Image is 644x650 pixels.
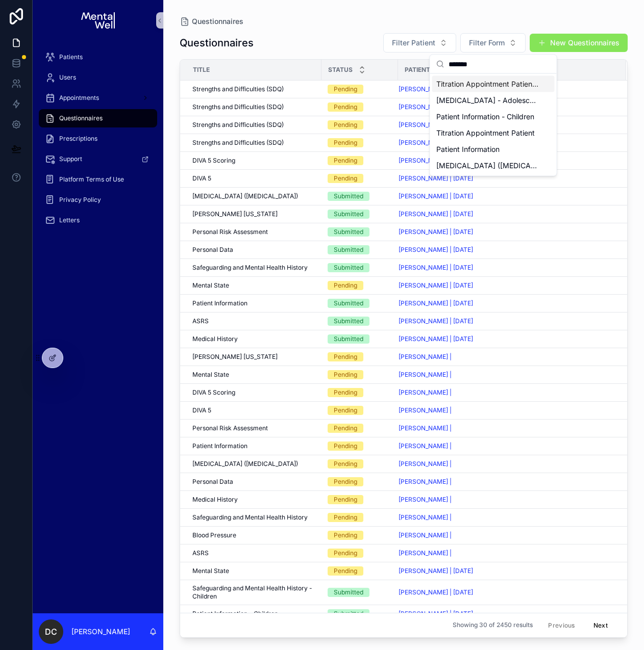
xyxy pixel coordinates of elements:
[460,33,526,53] button: Select Button
[399,317,473,325] a: [PERSON_NAME] | [DATE]
[192,353,278,361] span: [PERSON_NAME] [US_STATE]
[334,477,357,486] div: Pending
[192,460,298,468] span: [MEDICAL_DATA] ([MEDICAL_DATA])
[399,246,473,254] a: [PERSON_NAME] | [DATE]
[45,626,57,638] span: DC
[192,531,236,539] span: Blood Pressure
[399,228,473,236] a: [PERSON_NAME] | [DATE]
[399,121,614,129] a: [PERSON_NAME] | [DATE]
[399,299,473,307] a: [PERSON_NAME] | [DATE]
[399,85,473,93] a: [PERSON_NAME] | [DATE]
[192,139,284,147] span: Strengths and Difficulties (SDQ)
[334,120,357,129] div: Pending
[334,85,357,94] div: Pending
[399,281,473,290] span: [PERSON_NAME] | [DATE]
[192,317,209,325] span: ASRS
[334,531,357,540] div: Pending
[33,41,163,243] div: scrollable content
[586,617,615,633] button: Next
[192,103,315,111] a: Strengths and Difficulties (SDQ)
[192,121,315,129] a: Strengths and Difficulties (SDQ)
[192,246,233,254] span: Personal Data
[399,478,614,486] a: [PERSON_NAME] |
[334,370,357,379] div: Pending
[328,388,392,397] a: Pending
[399,157,614,165] a: [PERSON_NAME] | [DATE]
[39,170,157,189] a: Platform Terms of Use
[399,567,473,575] span: [PERSON_NAME] | [DATE]
[192,281,229,290] span: Mental State
[328,531,392,540] a: Pending
[328,513,392,522] a: Pending
[399,139,614,147] a: [PERSON_NAME] | [DATE]
[328,588,392,597] a: Submitted
[39,109,157,127] a: Questionnaires
[334,210,363,219] div: Submitted
[59,216,80,224] span: Letters
[430,74,557,176] div: Suggestions
[192,567,229,575] span: Mental State
[192,406,211,414] span: DIVA 5
[399,513,452,522] a: [PERSON_NAME] |
[399,406,452,414] span: [PERSON_NAME] |
[192,584,315,601] a: Safeguarding and Mental Health History - Children
[530,34,628,52] button: New Questionnaires
[334,263,363,272] div: Submitted
[399,192,473,200] a: [PERSON_NAME] | [DATE]
[192,157,235,165] span: DIVA 5 Scoring
[334,317,363,326] div: Submitted
[399,264,473,272] span: [PERSON_NAME] | [DATE]
[399,460,614,468] a: [PERSON_NAME] |
[328,406,392,415] a: Pending
[39,191,157,209] a: Privacy Policy
[39,68,157,87] a: Users
[399,281,614,290] a: [PERSON_NAME] | [DATE]
[81,12,114,29] img: App logo
[192,299,315,307] a: Patient Information
[328,102,392,112] a: Pending
[399,335,473,343] a: [PERSON_NAME] | [DATE]
[192,424,315,432] a: Personal Risk Assessment
[469,38,505,48] span: Filter Form
[399,567,614,575] a: [PERSON_NAME] | [DATE]
[39,48,157,66] a: Patients
[192,371,315,379] a: Mental State
[192,264,315,272] a: Safeguarding and Mental Health History
[59,155,82,163] span: Support
[399,103,473,111] a: [PERSON_NAME] | [DATE]
[192,103,284,111] span: Strengths and Difficulties (SDQ)
[334,281,357,290] div: Pending
[192,264,308,272] span: Safeguarding and Mental Health History
[192,174,315,183] a: DIVA 5
[192,317,315,325] a: ASRS
[399,228,614,236] a: [PERSON_NAME] | [DATE]
[399,371,452,379] a: [PERSON_NAME] |
[192,174,211,183] span: DIVA 5
[334,424,357,433] div: Pending
[328,245,392,254] a: Submitted
[328,441,392,451] a: Pending
[334,102,357,112] div: Pending
[192,460,315,468] a: [MEDICAL_DATA] ([MEDICAL_DATA])
[399,157,473,165] a: [PERSON_NAME] | [DATE]
[192,388,315,397] a: DIVA 5 Scoring
[399,406,614,414] a: [PERSON_NAME] |
[39,89,157,107] a: Appointments
[192,139,315,147] a: Strengths and Difficulties (SDQ)
[328,334,392,344] a: Submitted
[328,210,392,219] a: Submitted
[192,157,315,165] a: DIVA 5 Scoring
[399,531,452,539] a: [PERSON_NAME] |
[399,246,614,254] a: [PERSON_NAME] | [DATE]
[399,610,473,618] a: [PERSON_NAME] | [DATE]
